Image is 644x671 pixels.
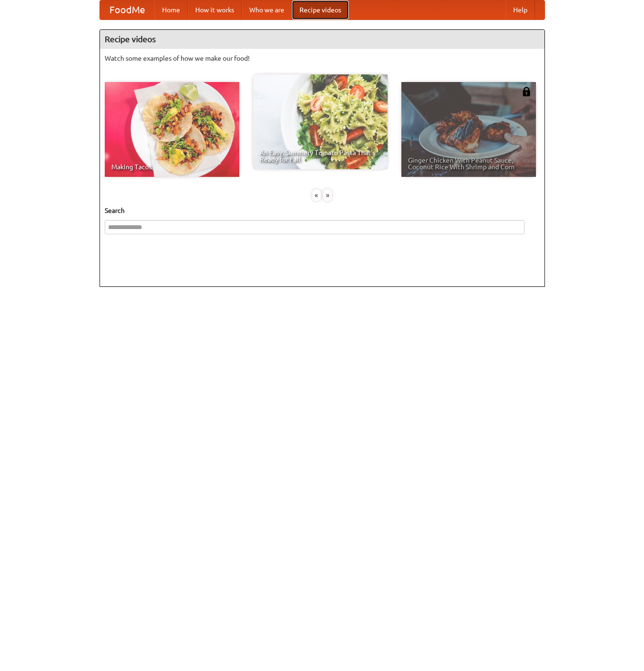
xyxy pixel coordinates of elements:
img: 483408.png [522,87,531,96]
h5: Search [105,206,540,215]
div: » [323,189,332,201]
a: Recipe videos [292,0,349,19]
span: Making Tacos [111,164,233,170]
a: FoodMe [100,0,154,19]
a: How it works [188,0,242,19]
span: An Easy, Summery Tomato Pasta That's Ready for Fall [260,149,381,163]
a: An Easy, Summery Tomato Pasta That's Ready for Fall [253,74,388,169]
h4: Recipe videos [100,30,544,49]
a: Home [154,0,188,19]
a: Help [506,0,535,19]
a: Making Tacos [105,82,239,177]
a: Who we are [242,0,292,19]
div: « [312,189,321,201]
p: Watch some examples of how we make our food! [105,54,540,63]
